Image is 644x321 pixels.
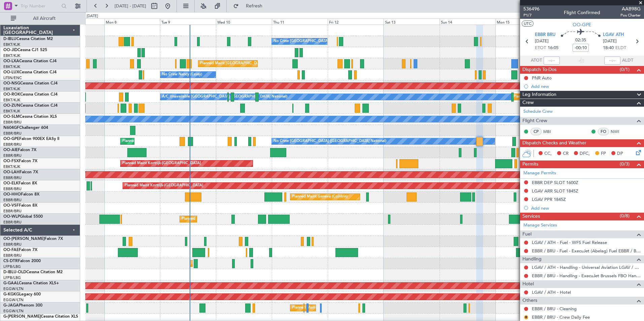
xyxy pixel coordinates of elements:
[543,129,558,135] a: MBI
[522,99,534,107] span: Crew
[3,64,20,69] a: EBKT/KJK
[3,259,18,263] span: CS-DTR
[535,38,549,45] span: [DATE]
[3,93,58,97] a: OO-ROKCessna Citation CJ4
[3,192,39,197] a: OO-HHOFalcon 8X
[3,204,37,208] a: OO-VSFFalcon 8X
[522,139,586,147] span: Dispatch Checks and Weather
[3,181,37,185] a: OO-ELKFalcon 8X
[523,222,557,229] a: Manage Services
[273,36,386,46] div: No Crew [GEOGRAPHIC_DATA] ([GEOGRAPHIC_DATA] National)
[3,215,43,219] a: OO-WLPGlobal 5500
[3,70,19,74] span: OO-LUX
[216,19,272,25] div: Wed 10
[272,19,328,25] div: Thu 11
[532,240,607,245] a: LGAV / ATH - Fuel - WFS Fuel Release
[620,160,630,168] span: (0/3)
[122,136,244,146] div: Planned Maint [GEOGRAPHIC_DATA] ([GEOGRAPHIC_DATA] National)
[162,70,202,80] div: No Crew Nancy (Essey)
[3,286,24,291] a: EGGW/LTN
[3,137,19,141] span: OO-GPE
[530,128,542,135] div: CP
[3,48,47,52] a: OO-JIDCessna CJ1 525
[575,37,586,44] span: 02:35
[544,150,552,157] span: CC,
[3,104,58,108] a: OO-ZUNCessna Citation CJ4
[3,159,19,163] span: OO-FSX
[531,83,641,89] div: Add new
[3,309,24,314] a: EGGW/LTN
[532,306,577,312] a: EBBR / BRU - Cleaning
[522,91,556,99] span: Leg Information
[3,170,38,174] a: OO-LAHFalcon 7X
[3,170,20,174] span: OO-LAH
[3,81,58,85] a: OO-NSGCessna Citation CJ4
[3,315,41,319] span: G-[PERSON_NAME]
[620,5,641,12] span: AAB98G
[125,181,203,191] div: Planned Maint Kortrijk-[GEOGRAPHIC_DATA]
[620,212,630,219] span: (0/8)
[532,248,641,254] a: EBBR / BRU - Fuel - ExecuJet (Abelag) Fuel EBBR / BRU
[3,248,19,252] span: OO-FAE
[532,264,641,270] a: LGAV / ATH - Handling - Universal Aviation LGAV / ATH
[3,292,19,296] span: G-KGKG
[523,5,540,12] span: 536496
[3,109,20,114] a: EBKT/KJK
[531,205,641,211] div: Add new
[3,270,26,274] span: D-IBLU-OLD
[3,304,42,308] a: G-JAGAPhenom 300
[3,292,41,296] a: G-KGKGLegacy 600
[3,159,37,163] a: OO-FSXFalcon 7X
[3,153,22,158] a: EBBR/BRU
[580,150,590,157] span: DFC,
[3,242,22,247] a: EBBR/BRU
[3,75,22,80] a: LFSN/ENC
[522,117,547,125] span: Flight Crew
[7,13,73,24] button: All Aircraft
[230,1,270,11] button: Refresh
[3,237,44,241] span: OO-[PERSON_NAME]
[523,170,556,177] a: Manage Permits
[564,9,600,16] div: Flight Confirmed
[3,131,22,136] a: EBBR/BRU
[3,198,22,203] a: EBBR/BRU
[440,19,495,25] div: Sun 14
[495,19,551,25] div: Mon 15
[522,213,540,220] span: Services
[162,92,287,102] div: A/C Unavailable [GEOGRAPHIC_DATA] ([GEOGRAPHIC_DATA] National)
[292,303,398,313] div: Planned Maint [GEOGRAPHIC_DATA] ([GEOGRAPHIC_DATA])
[3,281,59,285] a: G-GAALCessna Citation XLS+
[532,180,578,185] div: EBBR DEP SLOT 1600Z
[535,32,555,38] span: EBBR BRU
[3,48,18,52] span: OO-JID
[3,315,78,319] a: G-[PERSON_NAME]Cessna Citation XLS
[3,126,48,130] a: N604GFChallenger 604
[532,314,590,320] a: EBBR / BRU - Crew Daily Fee
[524,315,528,319] button: R
[573,21,591,28] span: OO-GPE
[18,16,71,21] span: All Aircraft
[3,204,19,208] span: OO-VSF
[3,259,41,263] a: CS-DTRFalcon 2000
[104,19,160,25] div: Mon 8
[532,289,571,295] a: LGAV / ATH - Hotel
[3,215,20,219] span: OO-WLP
[544,57,560,65] input: --:--
[3,59,19,63] span: OO-LXA
[3,137,59,141] a: OO-GPEFalcon 900EX EASy II
[3,248,37,252] a: OO-FAEFalcon 7X
[548,45,558,51] span: 16:05
[3,237,63,241] a: OO-[PERSON_NAME]Falcon 7X
[3,126,19,130] span: N604GF
[622,57,633,64] span: ALDT
[3,120,22,125] a: EBBR/BRU
[522,160,538,168] span: Permits
[192,258,270,269] div: Planned Maint Mugla ([GEOGRAPHIC_DATA])
[273,136,386,146] div: No Crew [GEOGRAPHIC_DATA] ([GEOGRAPHIC_DATA] National)
[522,255,542,263] span: Handling
[3,42,20,47] a: EBKT/KJK
[384,19,440,25] div: Sat 13
[532,188,578,194] div: LGAV ARR SLOT 1845Z
[3,264,21,269] a: LFPB/LBG
[532,197,566,202] div: LGAV PPR 1845Z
